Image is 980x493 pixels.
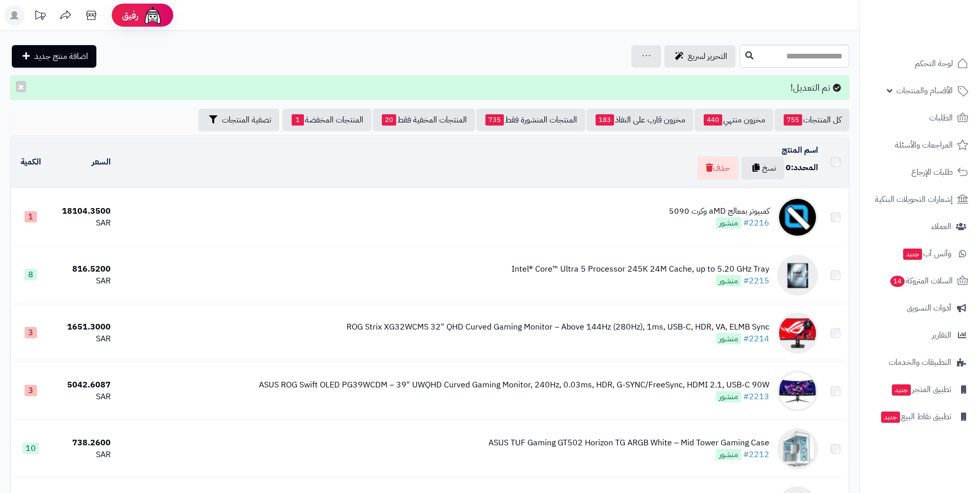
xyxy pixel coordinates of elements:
[12,45,96,68] a: اضافة منتج جديد
[889,274,953,288] span: السلات المتروكة
[743,391,769,403] a: #2213
[891,382,951,397] span: تطبيق المتجر
[54,321,111,333] div: 1651.3000
[866,269,974,293] a: السلات المتروكة14
[866,323,974,347] a: التقارير
[782,144,818,156] a: اسم المنتج
[931,219,951,234] span: العملاء
[488,437,769,449] div: ASUS TUF Gaming GT502 Horizon TG ARGB White – Mid Tower Gaming Case
[716,333,741,344] span: منشور
[902,246,951,261] span: وآتس آب
[596,114,614,126] span: 183
[222,114,271,126] span: تصفية المنتجات
[866,296,974,320] a: أدوات التسويق
[743,333,769,345] a: #2214
[895,138,953,152] span: المراجعات والأسئلة
[742,157,784,179] button: نسخ
[292,114,304,126] span: 1
[777,197,818,238] img: كمبيوتر بمعالج aMD وكرت 5090
[346,321,769,333] div: ROG Strix XG32WCMS 32" QHD Curved Gaming Monitor – Above 144Hz (280Hz), 1ms, USB-C, HDR, VA, ELMB...
[54,206,111,217] div: 18104.3500
[282,109,372,131] a: المنتجات المخفضة1
[122,9,138,22] span: رفيق
[476,109,585,131] a: المنتجات المنشورة فقط735
[777,255,818,296] img: Intel® Core™ Ultra 5 Processor 245K 24M Cache, up to 5.20 GHz Tray
[669,206,769,217] div: كمبيوتر بمعالج aMD وكرت 5090
[892,384,911,396] span: جديد
[786,161,791,174] span: 0
[929,111,953,125] span: الطلبات
[54,449,111,461] div: SAR
[54,275,111,287] div: SAR
[915,56,953,71] span: لوحة التحكم
[889,355,951,369] span: التطبيقات والخدمات
[688,50,727,63] span: التحرير لسريع
[54,333,111,345] div: SAR
[25,211,37,222] span: 1
[54,379,111,391] div: 5042.6087
[697,156,739,180] button: حذف
[34,50,88,63] span: اضافة منتج جديد
[198,109,279,131] button: تصفية المنتجات
[485,114,504,126] span: 735
[866,160,974,184] a: طلبات الإرجاع
[890,276,905,287] span: 14
[664,45,736,68] a: التحرير لسريع
[784,114,802,126] span: 755
[10,75,849,100] div: تم التعديل!
[866,214,974,239] a: العملاء
[743,275,769,287] a: #2215
[716,275,741,286] span: منشور
[777,371,818,412] img: ASUS ROG Swift OLED PG39WCDM – 39" UWQHD Curved Gaming Monitor, 240Hz, 0.03ms, HDR, G-SYNC/FreeSy...
[704,114,722,126] span: 440
[25,385,37,396] span: 3
[786,162,818,174] div: المحدد:
[25,269,37,280] span: 8
[716,391,741,402] span: منشور
[743,448,769,461] a: #2212
[743,217,769,229] a: #2216
[25,327,37,338] span: 3
[142,5,163,26] img: ai-face.png
[21,156,41,168] a: الكمية
[382,114,396,126] span: 20
[866,404,974,429] a: تطبيق نقاط البيعجديد
[910,28,970,49] img: logo-2.png
[932,328,951,342] span: التقارير
[23,443,39,454] span: 10
[54,217,111,229] div: SAR
[16,81,26,92] button: ×
[54,391,111,403] div: SAR
[875,192,953,207] span: إشعارات التحويلات البنكية
[774,109,849,131] a: كل المنتجات755
[777,313,818,354] img: ROG Strix XG32WCMS 32" QHD Curved Gaming Monitor – Above 144Hz (280Hz), 1ms, USB-C, HDR, VA, ELMB...
[866,51,974,76] a: لوحة التحكم
[695,109,773,131] a: مخزون منتهي440
[54,437,111,449] div: 738.2600
[903,249,922,260] span: جديد
[866,377,974,402] a: تطبيق المتجرجديد
[92,156,111,168] a: السعر
[896,84,953,98] span: الأقسام والمنتجات
[27,5,53,28] a: تحديثات المنصة
[866,241,974,266] a: وآتس آبجديد
[866,187,974,212] a: إشعارات التحويلات البنكية
[716,217,741,229] span: منشور
[777,428,818,469] img: ASUS TUF Gaming GT502 Horizon TG ARGB White – Mid Tower Gaming Case
[373,109,475,131] a: المنتجات المخفية فقط20
[716,449,741,460] span: منشور
[586,109,693,131] a: مخزون قارب على النفاذ183
[881,412,900,423] span: جديد
[866,106,974,130] a: الطلبات
[866,350,974,375] a: التطبيقات والخدمات
[259,379,769,391] div: ASUS ROG Swift OLED PG39WCDM – 39" UWQHD Curved Gaming Monitor, 240Hz, 0.03ms, HDR, G-SYNC/FreeSy...
[866,133,974,157] a: المراجعات والأسئلة
[512,263,769,275] div: Intel® Core™ Ultra 5 Processor 245K 24M Cache, up to 5.20 GHz Tray
[54,263,111,275] div: 816.5200
[907,301,951,315] span: أدوات التسويق
[911,165,953,179] span: طلبات الإرجاع
[880,409,951,424] span: تطبيق نقاط البيع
